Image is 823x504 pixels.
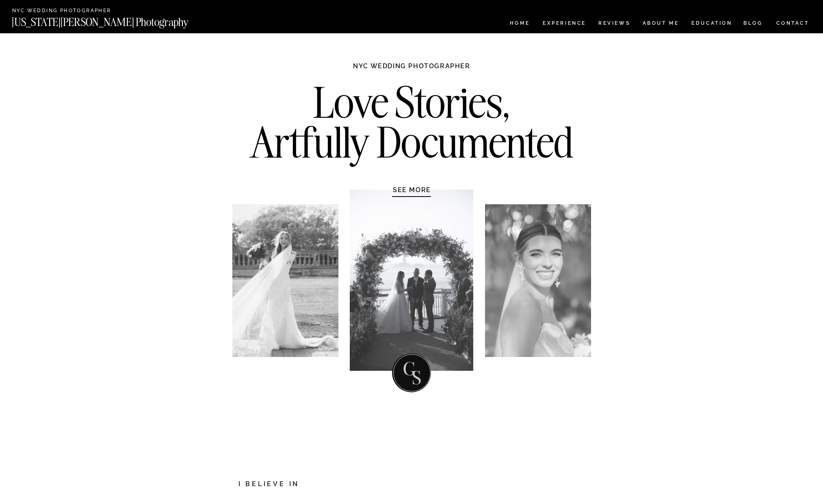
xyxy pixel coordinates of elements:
[776,19,810,28] a: CONTACT
[12,8,134,14] a: NYC Wedding Photographer
[241,82,582,168] h2: Love Stories, Artfully Documented
[691,21,733,28] a: EDUCATION
[743,21,763,28] a: BLOG
[12,17,216,24] a: [US_STATE][PERSON_NAME] Photography
[598,21,629,28] a: REVIEWS
[336,62,488,78] h1: NYC WEDDING PHOTOGRAPHER
[195,479,342,490] h2: I believe in
[642,21,679,28] a: ABOUT ME
[373,186,450,194] a: SEE MORE
[508,21,531,28] a: HOME
[543,21,585,28] a: Experience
